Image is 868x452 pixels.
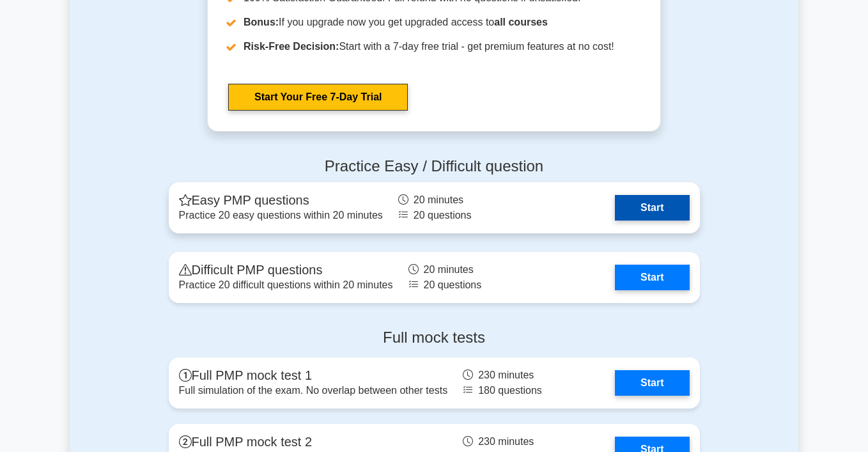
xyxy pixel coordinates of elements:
[169,329,700,347] h4: Full mock tests
[615,195,689,221] a: Start
[228,84,408,111] a: Start Your Free 7-Day Trial
[615,265,689,290] a: Start
[615,370,689,396] a: Start
[169,157,700,176] h4: Practice Easy / Difficult question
